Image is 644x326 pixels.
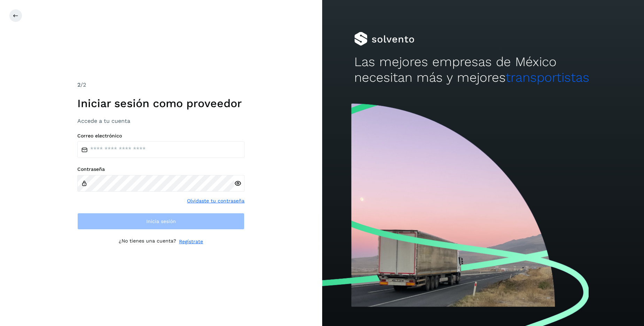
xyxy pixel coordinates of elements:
[354,54,612,85] h2: Las mejores empresas de México necesitan más y mejores
[179,238,203,245] a: Regístrate
[77,213,245,230] button: Inicia sesión
[77,133,245,139] label: Correo electrónico
[506,70,589,85] span: transportistas
[77,166,245,172] label: Contraseña
[77,97,245,110] h1: Iniciar sesión como proveedor
[77,118,245,124] h3: Accede a tu cuenta
[77,81,245,89] div: /2
[77,81,80,88] span: 2
[119,238,176,245] p: ¿No tienes una cuenta?
[187,197,245,205] a: Olvidaste tu contraseña
[146,219,176,224] span: Inicia sesión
